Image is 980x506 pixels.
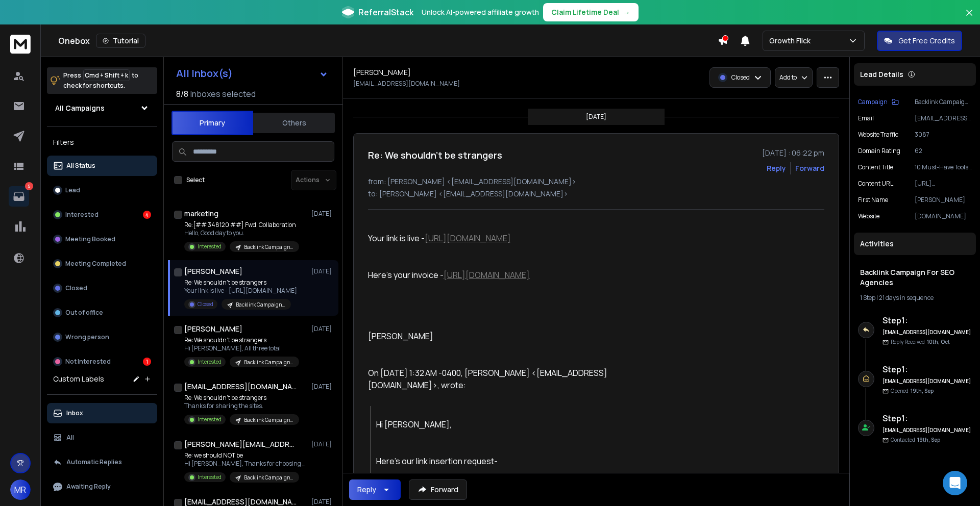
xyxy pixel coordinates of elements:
p: Content URL [858,180,893,188]
p: Awaiting Reply [66,483,111,491]
div: Open Intercom Messenger [943,471,967,495]
p: Out of office [65,309,103,317]
button: Lead [47,180,157,200]
span: 1 Step [860,293,875,302]
h1: Re: We shouldn't be strangers [368,148,502,162]
button: Others [253,112,335,134]
p: [EMAIL_ADDRESS][DOMAIN_NAME] [915,114,972,122]
p: Not Interested [65,358,111,366]
h1: [PERSON_NAME] [184,266,242,276]
button: Awaiting Reply [47,476,157,497]
p: 62 [915,147,972,155]
p: Backlink Campaign For SEO Agencies [244,243,293,251]
button: Campaign [858,98,899,106]
p: Hello, Good day to you. [184,229,299,237]
span: 19th, Sep [911,387,934,394]
button: Reply [349,479,401,500]
button: Meeting Booked [47,229,157,249]
button: Not Interested1 [47,351,157,372]
p: First Name [858,196,888,204]
p: website [858,212,879,220]
p: Interested [198,358,222,366]
a: 5 [9,186,29,207]
p: Your link is live - [URL][DOMAIN_NAME] [184,287,297,295]
p: [DATE] [586,113,606,121]
button: Reply [767,163,786,173]
button: All Status [47,156,157,176]
p: [PERSON_NAME] [915,196,972,204]
p: Press to check for shortcuts. [63,70,138,91]
p: Thanks for sharing the sites. [184,402,299,410]
button: Meeting Completed [47,254,157,274]
button: Close banner [963,6,976,31]
a: [URL][DOMAIN_NAME] [444,269,530,281]
button: All Campaigns [47,98,157,118]
div: 1 [143,358,151,366]
p: Backlink Campaign For SEO Agencies [244,359,293,366]
p: Closed [65,284,87,292]
h6: Step 1 : [883,412,972,424]
p: Lead Details [860,69,903,80]
h6: Step 1 : [883,314,972,326]
p: 3087 [915,131,972,139]
h3: Inboxes selected [190,88,256,100]
button: All [47,427,157,448]
div: Onebox [58,34,718,48]
h1: [PERSON_NAME][EMAIL_ADDRESS][DOMAIN_NAME] [184,439,297,449]
button: Closed [47,278,157,298]
h1: [EMAIL_ADDRESS][DOMAIN_NAME] [184,382,297,392]
button: Interested4 [47,205,157,225]
h6: [EMAIL_ADDRESS][DOMAIN_NAME] [883,426,972,434]
button: Wrong person [47,327,157,347]
h1: Backlink Campaign For SEO Agencies [860,267,970,288]
p: Opened [891,387,934,395]
p: [DATE] [311,383,334,391]
span: 19th, Sep [917,436,940,443]
p: Backlink Campaign For SEO Agencies [244,416,293,424]
p: [DATE] [311,498,334,506]
button: Out of office [47,302,157,323]
p: [DATE] [311,210,334,218]
label: Select [186,176,205,184]
p: Contacted [891,436,940,444]
div: Forward [795,163,824,173]
span: Cmd + Shift + k [83,69,130,81]
p: Domain Rating [858,147,900,155]
p: Backlink Campaign For SEO Agencies [915,98,972,106]
button: Forward [409,479,467,500]
p: All [66,434,74,442]
p: Reply Received [891,338,950,346]
p: Interested [198,473,222,481]
button: MR [10,479,31,500]
button: Automatic Replies [47,452,157,472]
p: Closed [731,73,750,82]
span: 8 / 8 [176,88,188,100]
p: Re:[## 348120 ##] Fwd: Collaboration [184,221,299,229]
a: [URL][DOMAIN_NAME] [425,233,511,244]
p: Hi [PERSON_NAME], All three total [184,344,299,352]
h1: All Campaigns [55,103,105,113]
p: Hi [PERSON_NAME], Thanks for choosing the [184,460,307,468]
p: Meeting Booked [65,235,115,243]
button: Claim Lifetime Deal→ [543,3,639,21]
p: Backlink Campaign For SEO Agencies [236,301,285,309]
p: Get Free Credits [898,36,955,46]
h6: [EMAIL_ADDRESS][DOMAIN_NAME] [883,328,972,336]
div: 4 [143,211,151,219]
h6: [EMAIL_ADDRESS][DOMAIN_NAME] [883,377,972,385]
p: to: [PERSON_NAME] <[EMAIL_ADDRESS][DOMAIN_NAME]> [368,189,824,199]
h3: Custom Labels [53,374,104,384]
button: Inbox [47,403,157,423]
h1: [PERSON_NAME] [184,324,242,334]
div: | [860,294,970,302]
p: [DATE] [311,267,334,275]
div: Activities [854,233,976,255]
p: [DATE] : 06:22 pm [762,148,824,158]
p: Unlock AI-powered affiliate growth [422,7,539,17]
p: Add to [779,73,797,82]
p: Closed [198,300,213,308]
p: Wrong person [65,333,109,341]
p: Meeting Completed [65,260,126,268]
